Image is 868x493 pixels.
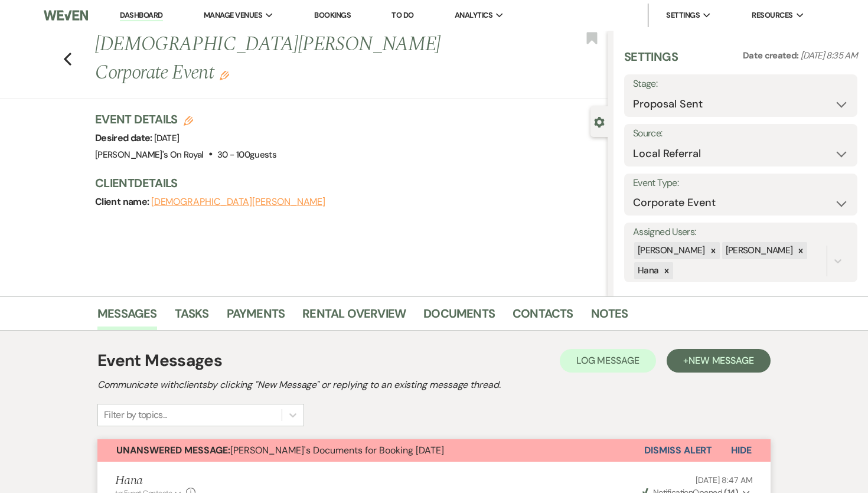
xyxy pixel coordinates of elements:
h1: Event Messages [97,348,222,373]
a: Notes [591,304,628,330]
a: To Do [391,10,413,20]
a: Messages [97,304,157,330]
span: Hide [731,444,752,456]
button: Log Message [560,349,656,373]
span: Analytics [455,9,492,21]
a: Rental Overview [302,304,406,330]
a: Bookings [314,10,351,20]
button: Edit [220,70,229,80]
label: Assigned Users: [633,224,849,241]
span: [DATE] 8:47 AM [696,475,753,485]
div: Hana [634,262,660,279]
img: Weven Logo [44,3,88,28]
strong: Unanswered Message: [116,444,230,456]
div: [PERSON_NAME] [634,242,707,259]
span: 30 - 100 guests [217,149,276,161]
button: Hide [712,439,771,462]
span: [DATE] [154,132,179,144]
label: Event Type: [633,175,849,192]
a: Contacts [513,304,573,330]
h3: Settings [624,48,678,74]
span: [DATE] 8:35 AM [801,50,857,61]
span: Date created: [743,50,801,61]
div: Filter by topics... [104,408,167,422]
button: +New Message [667,349,771,373]
div: [PERSON_NAME] [722,242,795,259]
a: Documents [423,304,495,330]
h3: Event Details [95,111,276,128]
button: Unanswered Message:[PERSON_NAME]'s Documents for Booking [DATE] [97,439,644,462]
a: Payments [227,304,285,330]
span: Manage Venues [204,9,262,21]
a: Dashboard [120,10,162,21]
span: Client name: [95,195,151,208]
span: [PERSON_NAME]'s On Royal [95,149,204,161]
span: New Message [688,354,754,367]
button: Dismiss Alert [644,439,712,462]
span: Settings [666,9,700,21]
span: Resources [752,9,792,21]
h3: Client Details [95,175,596,191]
button: Close lead details [594,116,605,127]
span: [PERSON_NAME]'s Documents for Booking [DATE] [116,444,444,456]
h1: [DEMOGRAPHIC_DATA][PERSON_NAME] Corporate Event [95,31,500,87]
span: Log Message [576,354,639,367]
a: Tasks [175,304,209,330]
h2: Communicate with clients by clicking "New Message" or replying to an existing message thread. [97,378,771,392]
h5: Hana [115,474,195,488]
label: Source: [633,125,849,142]
button: [DEMOGRAPHIC_DATA][PERSON_NAME] [151,197,326,207]
label: Stage: [633,76,849,93]
span: Desired date: [95,132,154,144]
